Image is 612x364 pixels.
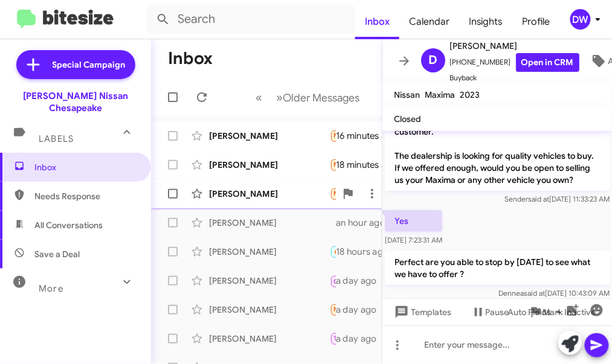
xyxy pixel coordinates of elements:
[570,9,591,30] div: DW
[209,130,330,142] div: [PERSON_NAME]
[330,129,336,142] div: Indeed it did, Thank you sir and [PERSON_NAME] for his service of excellence!
[336,275,387,287] div: a day ago
[39,283,63,294] span: More
[336,304,387,316] div: a day ago
[209,304,330,316] div: [PERSON_NAME]
[330,244,336,258] div: Ok perfect what time this weekend works best for you ?
[516,53,579,72] a: Open in CRM
[209,275,330,287] div: [PERSON_NAME]
[330,158,336,171] div: Yes every thing was a 10. Thank you.
[385,210,442,232] p: Yes
[330,187,336,200] div: Hello [PERSON_NAME], thank you for reaching out to me. I do have the outlander..... unfortunately...
[450,72,579,84] span: Buyback
[146,5,355,34] input: Search
[528,194,549,203] span: said at
[330,273,336,288] div: Inbound Call
[428,51,437,70] span: D
[334,161,385,168] span: Needs Response
[330,302,336,316] div: How much is it
[508,301,566,323] span: Auto Fields
[524,289,545,298] span: said at
[498,289,610,298] span: Dennea [DATE] 10:43:09 AM
[336,130,407,142] div: 16 minutes ago
[498,301,576,323] button: Auto Fields
[209,217,330,229] div: [PERSON_NAME]
[283,91,360,104] span: Older Messages
[336,333,387,345] div: a day ago
[53,59,126,71] span: Special Campaign
[330,217,336,229] div: Perfect are you able to stop by [DATE] to see what we have to offer ?
[392,301,452,323] span: Templates
[334,132,385,139] span: Needs Response
[250,85,367,110] nav: Page navigation example
[336,217,395,229] div: an hour ago
[34,161,137,173] span: Inbox
[395,89,420,100] span: Nissan
[209,159,330,171] div: [PERSON_NAME]
[460,89,480,100] span: 2023
[382,301,462,323] button: Templates
[277,90,283,105] span: »
[249,85,270,110] button: Previous
[450,53,579,72] span: [PHONE_NUMBER]
[168,49,213,68] h1: Inbox
[385,251,610,285] p: Perfect are you able to stop by [DATE] to see what we have to offer ?
[425,89,456,100] span: Maxima
[560,9,599,30] button: DW
[34,248,80,260] span: Save a Deal
[256,90,263,105] span: «
[34,190,137,202] span: Needs Response
[16,50,135,79] a: Special Campaign
[334,278,366,286] span: Call Them
[330,331,336,345] div: Ok no worries. Just let us know what day and time works best for you.
[34,219,103,231] span: All Conversations
[513,4,560,39] a: Profile
[334,190,385,197] span: Needs Response
[209,188,330,200] div: [PERSON_NAME]
[385,85,610,191] p: Hi [PERSON_NAME] this is [PERSON_NAME], General Manager at [PERSON_NAME] Nissan of [GEOGRAPHIC_DA...
[450,39,579,53] span: [PERSON_NAME]
[334,247,355,255] span: 🔥 Hot
[504,194,610,203] span: Sender [DATE] 11:33:23 AM
[355,4,399,39] a: Inbox
[336,246,399,258] div: 18 hours ago
[209,333,330,345] div: [PERSON_NAME]
[209,246,330,258] div: [PERSON_NAME]
[334,334,369,342] span: Try Pausing
[395,113,422,124] span: Closed
[336,159,407,171] div: 18 minutes ago
[39,133,74,144] span: Labels
[269,85,367,110] button: Next
[334,305,385,313] span: Needs Response
[459,4,513,39] a: Insights
[462,301,519,323] button: Pause
[385,235,442,244] span: [DATE] 7:23:31 AM
[399,4,459,39] a: Calendar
